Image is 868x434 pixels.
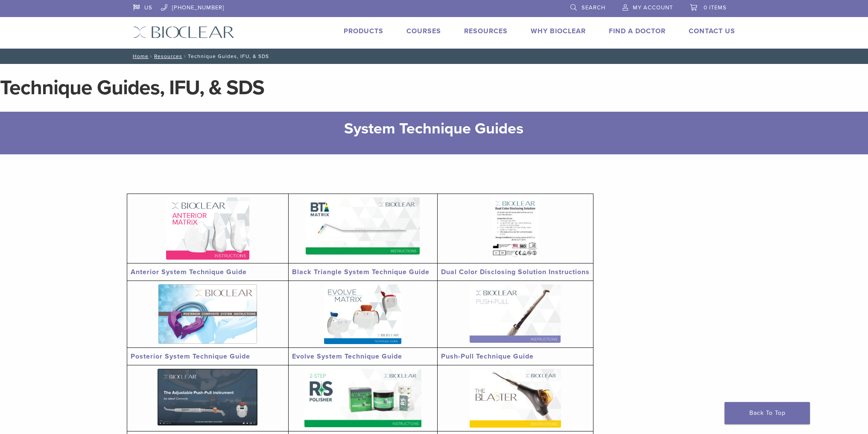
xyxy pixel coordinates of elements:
[464,27,508,35] a: Resources
[725,402,810,424] a: Back To Top
[133,26,234,38] img: Bioclear
[531,27,586,35] a: Why Bioclear
[609,27,666,35] a: Find A Doctor
[127,49,742,64] nav: Technique Guides, IFU, & SDS
[182,54,188,58] span: /
[292,352,402,361] a: Evolve System Technique Guide
[292,268,430,276] a: Black Triangle System Technique Guide
[154,53,182,59] a: Resources
[704,4,727,11] span: 0 items
[131,268,247,276] a: Anterior System Technique Guide
[441,268,590,276] a: Dual Color Disclosing Solution Instructions
[344,27,383,35] a: Products
[131,352,250,361] a: Posterior System Technique Guide
[441,352,534,361] a: Push-Pull Technique Guide
[149,54,154,58] span: /
[633,4,673,11] span: My Account
[406,27,441,35] a: Courses
[130,53,149,59] a: Home
[582,4,605,11] span: Search
[689,27,735,35] a: Contact Us
[151,119,717,139] h2: System Technique Guides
